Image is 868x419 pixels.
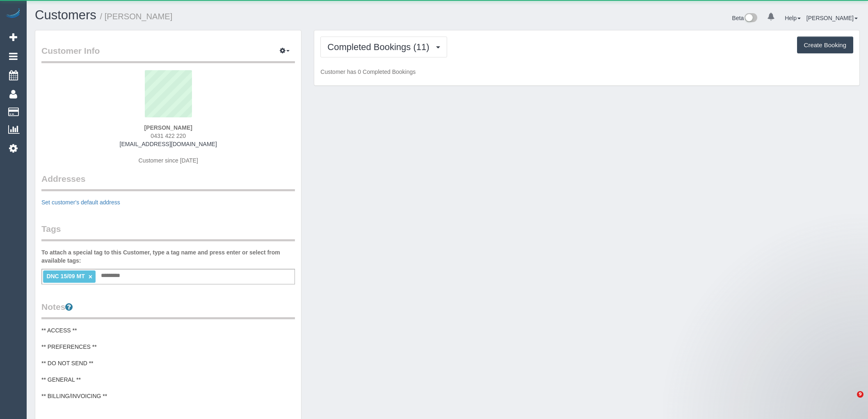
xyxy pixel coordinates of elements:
span: 0431 422 220 [151,133,186,139]
a: Help [785,15,801,21]
img: New interface [744,13,757,24]
span: Customer since [DATE] [139,157,198,164]
a: Beta [732,15,758,21]
iframe: Intercom live chat [840,391,860,411]
small: / [PERSON_NAME] [100,12,173,21]
p: Customer has 0 Completed Bookings [320,68,853,76]
span: DNC 15/09 MT [46,273,85,279]
a: Set customer's default address [41,199,120,206]
button: Completed Bookings (11) [320,37,447,57]
legend: Notes [41,301,295,319]
label: To attach a special tag to this Customer, type a tag name and press enter or select from availabl... [41,248,295,265]
a: Customers [35,8,96,22]
legend: Tags [41,223,295,241]
span: Completed Bookings (11) [327,42,433,52]
span: 9 [857,391,863,398]
a: × [89,273,92,280]
legend: Customer Info [41,45,295,63]
a: [EMAIL_ADDRESS][DOMAIN_NAME] [120,141,217,147]
strong: [PERSON_NAME] [144,124,192,131]
a: [PERSON_NAME] [806,15,858,21]
img: Automaid Logo [5,8,21,20]
button: Create Booking [797,37,853,54]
